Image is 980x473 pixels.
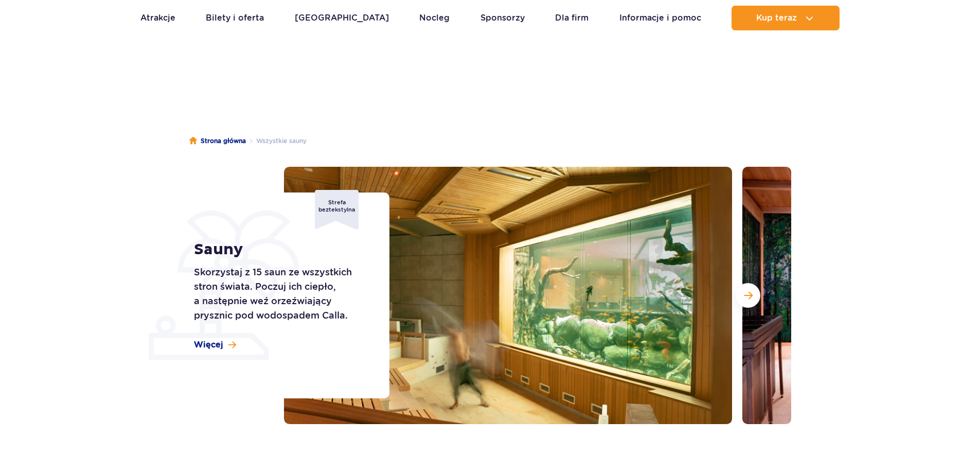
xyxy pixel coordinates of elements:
[194,265,366,323] p: Skorzystaj z 15 saun ze wszystkich stron świata. Poczuj ich ciepło, a następnie weź orzeźwiający ...
[555,6,589,30] a: Dla firm
[194,339,223,351] span: Więcej
[619,6,701,30] a: Informacje i pomoc
[246,136,307,146] li: Wszystkie sauny
[419,6,450,30] a: Nocleg
[140,6,175,30] a: Atrakcje
[736,283,760,308] button: Następny slajd
[756,13,797,23] span: Kup teraz
[189,136,246,146] a: Strona główna
[480,6,525,30] a: Sponsorzy
[315,190,359,230] div: Strefa beztekstylna
[732,6,840,30] button: Kup teraz
[194,240,366,259] h1: Sauny
[194,339,236,351] a: Więcej
[284,167,732,424] img: Sauna w strefie Relax z dużym akwarium na ścianie, przytulne wnętrze i drewniane ławki
[295,6,389,30] a: [GEOGRAPHIC_DATA]
[206,6,264,30] a: Bilety i oferta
